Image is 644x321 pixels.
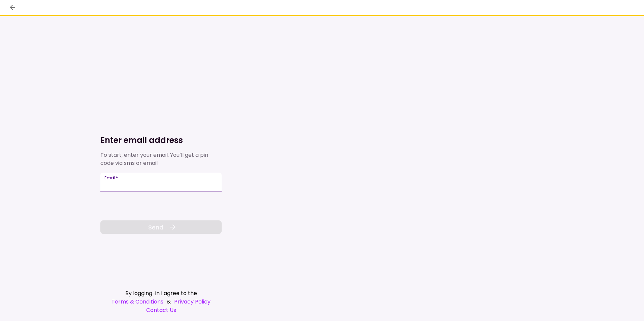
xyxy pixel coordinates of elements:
[148,223,163,232] span: Send
[7,2,18,13] button: back
[100,306,222,314] a: Contact Us
[174,297,211,306] a: Privacy Policy
[100,151,222,167] div: To start, enter your email. You’ll get a pin code via sms or email
[100,297,222,306] div: &
[104,175,118,181] label: Email
[100,220,222,234] button: Send
[100,289,222,297] div: By logging-in I agree to the
[111,297,163,306] a: Terms & Conditions
[100,135,222,146] h1: Enter email address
